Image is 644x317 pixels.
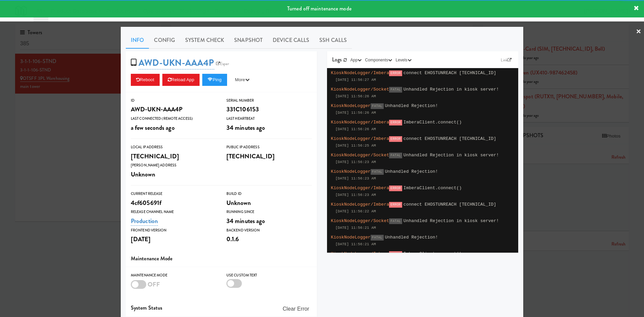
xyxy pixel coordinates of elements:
div: Last Connected (Remote Access) [131,115,216,122]
div: Unknown [226,197,312,209]
a: Device Calls [268,32,314,49]
span: Turned off maintenance mode [287,5,352,12]
span: KioskNodeLogger/Imbera [331,251,389,256]
div: 0.1.6 [226,233,312,245]
span: FATAL [389,153,402,158]
div: [PERSON_NAME] Address [131,162,216,169]
span: KioskNodeLogger/Imbera [331,186,389,191]
span: FATAL [371,103,384,109]
button: Ping [202,74,227,86]
div: [TECHNICAL_ID] [226,151,312,162]
span: ERROR [389,251,402,257]
span: [DATE] 11:56:26 AM [335,94,376,98]
span: 34 minutes ago [226,216,265,225]
span: ERROR [389,202,402,208]
span: [DATE] 11:56:26 AM [335,127,376,131]
div: 331C106153 [226,104,312,115]
span: OFF [148,280,160,289]
span: Unhandled Rejection in kiosk server! [404,153,499,158]
div: AWD-UKN-AAA4P [131,104,216,115]
div: Serial Number [226,97,312,104]
div: Maintenance Mode [131,272,216,279]
span: FATAL [371,235,384,241]
span: KioskNodeLogger/Socket [331,218,389,223]
span: ERROR [389,120,402,125]
span: ERROR [389,186,402,191]
button: Clear Error [280,303,312,315]
span: KioskNodeLogger [331,169,371,174]
div: Use Custom Text [226,272,312,279]
span: [DATE] 11:56:22 AM [335,209,376,213]
span: [DATE] 11:56:23 AM [335,160,376,164]
span: ERROR [389,70,402,76]
span: [DATE] 11:56:21 AM [335,226,376,230]
span: connect EHOSTUNREACH [TECHNICAL_ID] [404,70,496,75]
button: Reboot [131,74,160,86]
span: System Status [131,304,162,312]
span: KioskNodeLogger/Socket [331,87,389,92]
div: Unknown [131,169,216,180]
span: Logs [332,56,342,63]
div: [TECHNICAL_ID] [131,151,216,162]
span: Maintenance Mode [131,255,173,262]
span: connect EHOSTUNREACH [TECHNICAL_ID] [404,202,496,207]
button: Levels [394,57,413,63]
div: Public IP Address [226,144,312,151]
span: FATAL [389,218,402,224]
span: ImberaClient.connect() [404,251,462,256]
span: [DATE] 11:56:26 AM [335,111,376,115]
div: Backend Version [226,227,312,234]
a: × [636,21,641,42]
span: ERROR [389,136,402,142]
div: ID [131,97,216,104]
span: FATAL [389,87,402,93]
div: Frontend Version [131,227,216,234]
span: ImberaClient.connect() [404,186,462,191]
span: Unhandled Rejection in kiosk server! [404,87,499,92]
span: FATAL [371,169,384,175]
div: [DATE] [131,233,216,245]
span: [DATE] 11:56:23 AM [335,193,376,197]
span: Unhandled Rejection! [385,103,438,108]
div: Current Release [131,191,216,197]
a: Link [499,57,513,63]
a: Snapshot [229,32,268,49]
a: Info [126,32,149,49]
a: SSH Calls [314,32,352,49]
span: [DATE] 11:56:23 AM [335,176,376,180]
span: KioskNodeLogger [331,235,371,240]
span: KioskNodeLogger/Imbera [331,120,389,125]
button: More [230,74,255,86]
button: Components [363,57,394,63]
button: App [349,57,364,63]
a: AWD-UKN-AAA4P [139,56,214,69]
span: [DATE] 11:56:27 AM [335,78,376,82]
span: a few seconds ago [131,123,175,132]
span: Unhandled Rejection! [385,169,438,174]
div: Local IP Address [131,144,216,151]
button: Reload App [162,74,200,86]
span: Unhandled Rejection in kiosk server! [404,218,499,223]
a: Config [149,32,180,49]
span: [DATE] 11:56:21 AM [335,242,376,246]
div: Release Channel Name [131,209,216,215]
span: KioskNodeLogger/Imbera [331,202,389,207]
a: Production [131,216,158,226]
span: KioskNodeLogger [331,103,371,108]
div: 4cf605691f [131,197,216,209]
span: KioskNodeLogger/Imbera [331,70,389,75]
span: connect EHOSTUNREACH [TECHNICAL_ID] [404,136,496,141]
span: KioskNodeLogger/Imbera [331,136,389,141]
a: System Check [180,32,229,49]
span: Unhandled Rejection! [385,235,438,240]
span: ImberaClient.connect() [404,120,462,125]
div: Running Since [226,209,312,215]
div: Last Heartbeat [226,115,312,122]
span: 34 minutes ago [226,123,265,132]
a: Esper [214,60,231,67]
span: KioskNodeLogger/Socket [331,153,389,158]
div: Build Id [226,191,312,197]
span: [DATE] 11:56:25 AM [335,144,376,148]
